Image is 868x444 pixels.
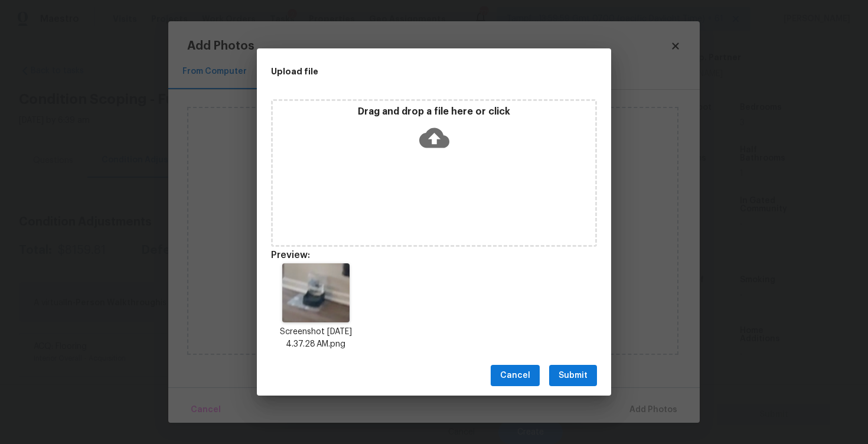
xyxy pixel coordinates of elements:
[491,365,540,387] button: Cancel
[549,365,597,387] button: Submit
[500,368,530,383] span: Cancel
[282,263,349,322] img: C+tGc1m8ph30AAAAAElFTkSuQmCC
[271,65,544,78] h2: Upload file
[559,368,588,383] span: Submit
[273,106,595,118] p: Drag and drop a file here or click
[271,326,361,351] p: Screenshot [DATE] 4.37.28 AM.png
